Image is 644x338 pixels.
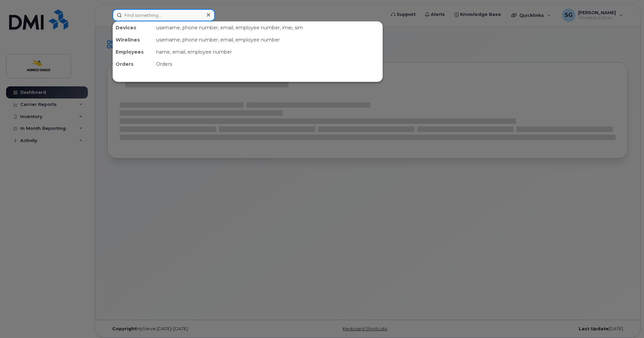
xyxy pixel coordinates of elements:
[113,22,153,34] div: Devices
[153,46,382,58] div: name, email, employee number
[113,34,153,46] div: Wirelines
[113,58,153,70] div: Orders
[153,34,382,46] div: username, phone number, email, employee number
[113,46,153,58] div: Employees
[153,58,382,70] div: Orders
[153,22,382,34] div: username, phone number, email, employee number, imei, sim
